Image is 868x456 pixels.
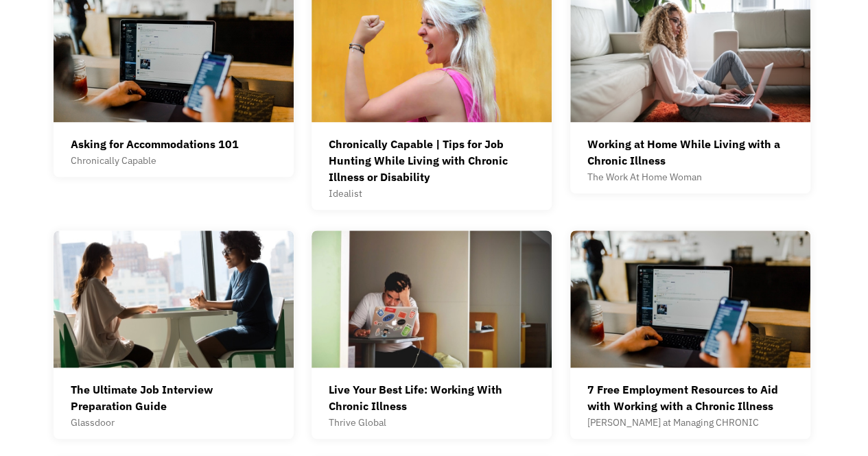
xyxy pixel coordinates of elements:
[329,381,535,414] div: Live Your Best Life: Working With Chronic Illness
[312,230,552,439] a: Live Your Best Life: Working With Chronic IllnessThrive Global
[329,414,535,431] div: Thrive Global
[587,414,793,431] div: [PERSON_NAME] at Managing CHRONIC
[587,381,793,414] div: 7 Free Employment Resources to Aid with Working with a Chronic Illness
[54,230,294,439] a: The Ultimate Job Interview Preparation GuideGlassdoor
[71,152,239,169] div: Chronically Capable
[71,414,277,431] div: Glassdoor
[587,169,793,185] div: The Work At Home Woman
[329,136,535,185] div: Chronically Capable | Tips for Job Hunting While Living with Chronic Illness or Disability
[71,381,277,414] div: The Ultimate Job Interview Preparation Guide
[329,185,535,202] div: Idealist
[71,136,239,152] div: Asking for Accommodations 101
[570,230,810,439] a: 7 Free Employment Resources to Aid with Working with a Chronic Illness[PERSON_NAME] at Managing C...
[587,136,793,169] div: Working at Home While Living with a Chronic Illness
